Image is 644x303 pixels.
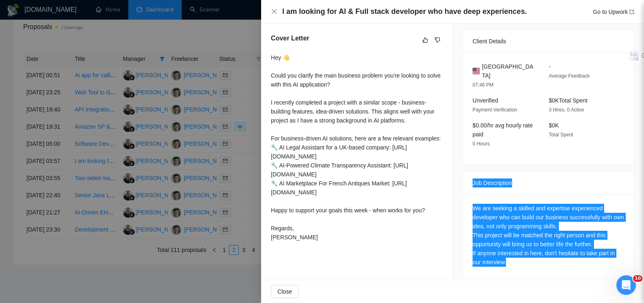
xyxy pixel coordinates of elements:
span: Close [277,287,292,296]
span: $0K [549,122,559,129]
span: close [271,8,277,15]
div: Hey 👋 Could you clarify the main business problem you're looking to solve with this AI applicatio... [271,53,442,242]
div: Add a Note [51,1,64,14]
button: Close [271,8,277,15]
iframe: Intercom live chat [616,275,636,295]
div: Create a Quoteshot [64,1,77,14]
span: - [549,63,551,70]
span: Average Feedback [549,73,590,79]
span: dislike [435,37,440,43]
span: Unverified [473,97,498,104]
div: We are seeking a skilled and expertise experienced developer who can build our business successfu... [473,204,624,267]
div: blue [40,3,49,13]
span: 10 [633,275,642,282]
button: like [420,35,430,45]
button: Close [271,285,299,298]
div: Share on X [77,1,90,14]
span: export [629,9,634,14]
div: Client Details [473,30,624,52]
span: 0 Hours [473,141,490,147]
a: Go to Upworkexport [593,9,634,15]
span: 07:46 PM [473,82,493,88]
img: 🇺🇸 [473,67,480,76]
h5: Cover Letter [271,33,309,43]
div: yellow [15,3,25,13]
span: $0.00/hr avg hourly rate paid [473,122,533,138]
span: like [422,37,428,43]
span: 3 Hires, 0 Active [549,107,584,113]
button: dislike [433,35,442,45]
span: Total Spent [549,132,573,138]
span: Payment Verification [473,107,517,113]
div: pink [3,3,13,13]
div: Job Description [473,172,624,194]
h4: I am looking for AI & Full stack developer who have deep experiences. [282,7,527,17]
span: [GEOGRAPHIC_DATA] [482,62,536,80]
span: $0K Total Spent [549,97,587,104]
div: green [27,3,37,13]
